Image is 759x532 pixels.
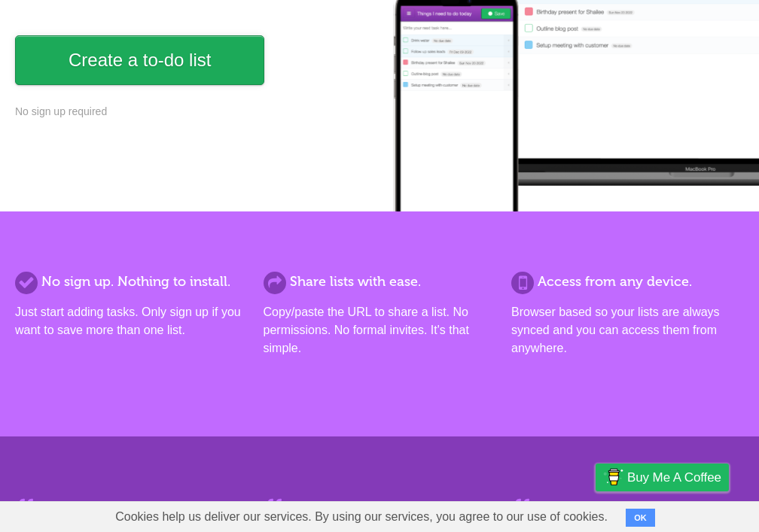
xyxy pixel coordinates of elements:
span: Cookies help us deliver our services. By using our services, you agree to our use of cookies. [100,502,623,532]
a: Create a to-do list [15,35,264,85]
span: Buy me a coffee [627,464,721,491]
p: Just start adding tasks. Only sign up if you want to save more than one list. [15,303,248,339]
p: Copy/paste the URL to share a list. No permissions. No formal invites. It's that simple. [264,303,496,357]
p: Browser based so your lists are always synced and you can access them from anywhere. [511,303,744,357]
h2: No sign up. Nothing to install. [15,272,248,292]
h2: Share lists with ease. [264,272,496,292]
img: Buy me a coffee [603,464,623,490]
button: OK [626,509,655,527]
p: No sign up required [15,104,372,120]
h2: Access from any device. [511,272,744,292]
a: Buy me a coffee [596,464,729,491]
